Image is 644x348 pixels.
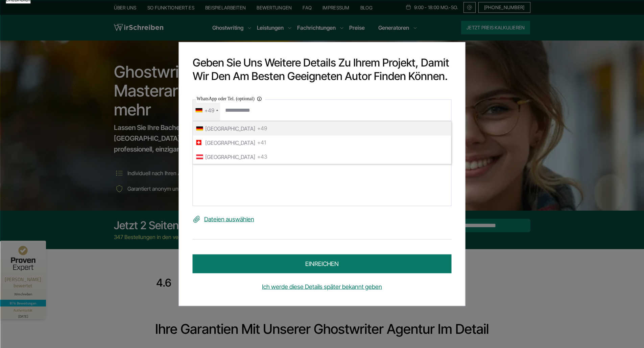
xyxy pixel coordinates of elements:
ul: List of countries [193,121,452,164]
a: Ich werde diese Details später bekannt geben [193,282,452,292]
label: WhatsApp oder Tel. (optional) [197,95,265,103]
span: +49 [257,125,267,131]
span: +41 [257,139,266,145]
button: einreichen [193,255,452,273]
span: [GEOGRAPHIC_DATA] [205,123,255,134]
span: +43 [257,154,267,160]
label: Dateien auswählen [193,214,452,225]
div: +49 [205,105,214,115]
span: [GEOGRAPHIC_DATA] [205,137,255,148]
h2: Geben Sie uns weitere Details zu Ihrem Projekt, damit wir den am besten geeigneten Autor finden k... [193,56,452,83]
div: Telephone country code [193,100,220,121]
span: [GEOGRAPHIC_DATA] [205,151,255,162]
